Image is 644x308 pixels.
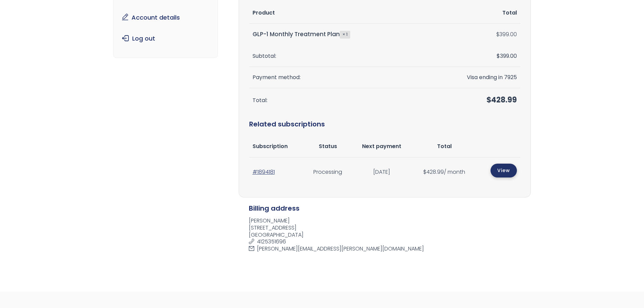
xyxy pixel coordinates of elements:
th: Total [425,2,520,24]
span: Status [319,142,337,150]
address: [PERSON_NAME] [STREET_ADDRESS] [GEOGRAPHIC_DATA] [239,217,531,255]
td: [DATE] [351,158,412,187]
th: Subtotal: [249,46,425,67]
span: Subscription [253,142,288,150]
a: #1894181 [253,168,275,176]
th: Payment method: [249,67,425,88]
span: $ [497,52,500,60]
th: Product [249,2,425,24]
a: View [491,164,517,177]
h2: Related subscriptions [249,112,520,136]
a: Account details [119,10,212,25]
span: 428.99 [486,95,517,105]
span: $ [486,95,491,105]
span: $ [423,168,426,176]
th: Total: [249,88,425,112]
span: 399.00 [497,52,517,60]
span: 428.99 [423,168,444,176]
span: Next payment [362,142,401,150]
td: Processing [304,158,351,187]
bdi: 399.00 [496,30,517,38]
td: / month [412,158,476,187]
p: 4125351696 [249,238,527,245]
td: GLP-1 Monthly Treatment Plan [249,24,425,45]
h2: Billing address [239,204,531,212]
span: Total [437,142,452,150]
strong: × 1 [340,31,350,38]
span: $ [496,30,499,38]
a: Log out [119,31,212,46]
p: [PERSON_NAME][EMAIL_ADDRESS][PERSON_NAME][DOMAIN_NAME] [249,245,527,253]
td: Visa ending in 7925 [425,67,520,88]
